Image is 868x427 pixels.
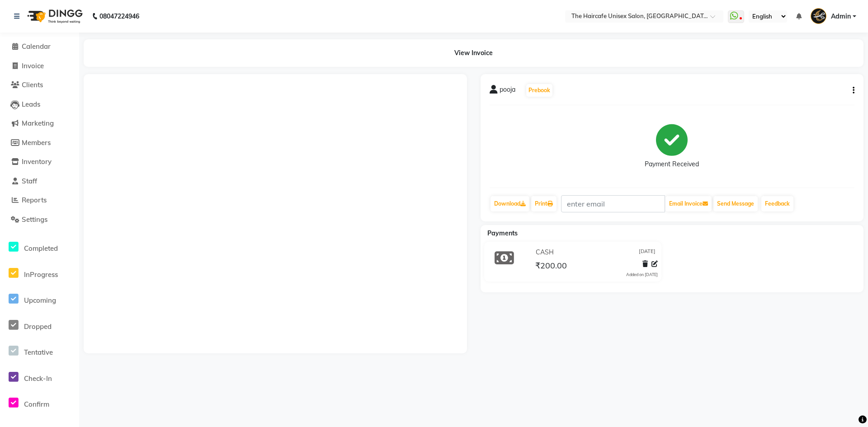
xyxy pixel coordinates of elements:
[639,248,656,257] span: [DATE]
[561,195,665,212] input: enter email
[531,196,557,211] a: Print
[811,8,826,24] img: Admin
[24,348,53,357] span: Tentative
[831,12,851,21] span: Admin
[22,215,47,224] span: Settings
[645,160,699,169] div: Payment Received
[491,196,529,211] a: Download
[24,322,52,331] span: Dropped
[2,42,77,52] a: Calendar
[22,157,52,166] span: Inventory
[500,85,515,98] span: pooja
[2,195,77,206] a: Reports
[84,39,863,67] div: View Invoice
[22,42,51,51] span: Calendar
[22,119,54,127] span: Marketing
[2,80,77,90] a: Clients
[2,157,77,167] a: Inventory
[665,196,712,211] button: Email Invoice
[24,244,58,253] span: Completed
[535,260,567,273] span: ₹200.00
[24,296,56,305] span: Upcoming
[761,196,793,211] a: Feedback
[24,374,52,383] span: Check-In
[2,176,77,187] a: Staff
[626,272,658,278] div: Added on [DATE]
[2,138,77,148] a: Members
[23,4,85,29] img: logo
[713,196,758,211] button: Send Message
[2,215,77,225] a: Settings
[2,118,77,129] a: Marketing
[22,61,44,70] span: Invoice
[22,100,40,108] span: Leads
[2,99,77,110] a: Leads
[2,61,77,71] a: Invoice
[22,80,43,89] span: Clients
[487,229,518,237] span: Payments
[526,84,552,97] button: Prebook
[24,270,58,279] span: InProgress
[536,248,554,257] span: CASH
[22,138,51,147] span: Members
[22,196,47,204] span: Reports
[22,177,37,185] span: Staff
[99,4,139,29] b: 08047224946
